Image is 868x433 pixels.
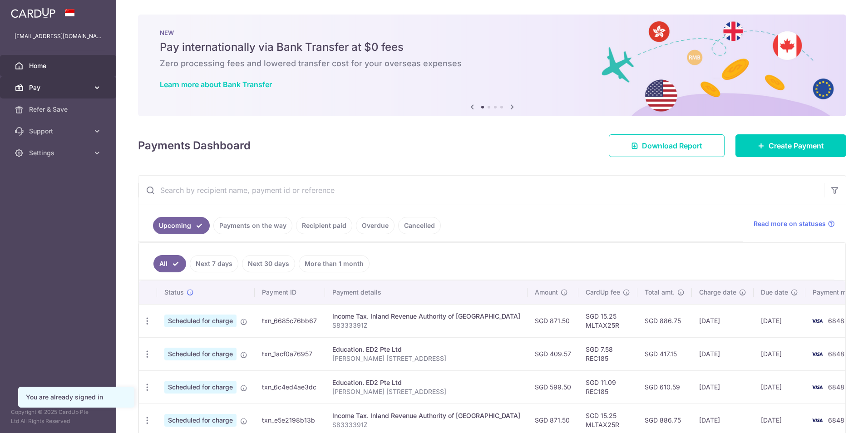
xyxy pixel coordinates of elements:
span: Scheduled for charge [164,348,237,360]
a: Upcoming [153,217,210,234]
td: SGD 886.75 [637,304,692,337]
span: Scheduled for charge [164,414,237,427]
img: Bank Card [808,315,826,326]
span: Status [164,288,184,297]
a: More than 1 month [299,255,370,272]
td: [DATE] [692,304,754,337]
a: Next 7 days [190,255,238,272]
a: Create Payment [735,134,846,157]
a: Recipient paid [296,217,352,234]
span: Download Report [642,140,702,151]
a: Read more on statuses [754,219,835,228]
span: Home [29,61,89,70]
p: S8333391Z [332,321,520,330]
h6: Zero processing fees and lowered transfer cost for your overseas expenses [160,58,824,69]
p: S8333391Z [332,420,520,429]
td: txn_1acf0a76957 [255,337,325,370]
p: [PERSON_NAME] [STREET_ADDRESS] [332,354,520,363]
a: Cancelled [398,217,441,234]
span: Scheduled for charge [164,381,237,394]
span: Settings [29,148,89,157]
div: You are already signed in [26,393,127,402]
span: 6848 [828,416,844,424]
img: CardUp [11,7,55,18]
span: Total amt. [645,288,675,297]
span: CardUp fee [586,288,620,297]
img: Bank transfer banner [138,15,846,116]
th: Payment ID [255,280,325,304]
h5: Pay internationally via Bank Transfer at $0 fees [160,40,824,54]
span: Amount [535,288,558,297]
img: Bank Card [808,382,826,393]
td: SGD 15.25 MLTAX25R [578,304,637,337]
span: Support [29,127,89,136]
td: [DATE] [754,370,805,403]
td: SGD 610.59 [637,370,692,403]
td: [DATE] [692,337,754,370]
td: [DATE] [754,337,805,370]
a: Download Report [609,134,725,157]
input: Search by recipient name, payment id or reference [138,176,824,205]
td: SGD 11.09 REC185 [578,370,637,403]
th: Payment details [325,280,528,304]
p: [EMAIL_ADDRESS][DOMAIN_NAME] [15,32,102,41]
span: 6848 [828,383,844,391]
div: Income Tax. Inland Revenue Authority of [GEOGRAPHIC_DATA] [332,312,520,321]
img: Bank Card [808,415,826,426]
span: Read more on statuses [754,219,826,228]
span: Help [20,6,39,15]
span: Charge date [699,288,736,297]
span: 6848 [828,317,844,325]
div: Income Tax. Inland Revenue Authority of [GEOGRAPHIC_DATA] [332,411,520,420]
a: All [153,255,186,272]
td: txn_6685c76bb67 [255,304,325,337]
h4: Payments Dashboard [138,138,251,154]
div: Education. ED2 Pte Ltd [332,345,520,354]
a: Learn more about Bank Transfer [160,80,272,89]
td: SGD 417.15 [637,337,692,370]
td: [DATE] [754,304,805,337]
span: Due date [761,288,788,297]
td: SGD 409.57 [528,337,578,370]
td: SGD 871.50 [528,304,578,337]
td: txn_6c4ed4ae3dc [255,370,325,403]
p: NEW [160,29,824,36]
td: [DATE] [692,370,754,403]
a: Payments on the way [213,217,292,234]
span: Scheduled for charge [164,315,237,327]
div: Education. ED2 Pte Ltd [332,378,520,387]
img: Bank Card [808,349,826,359]
a: Next 30 days [242,255,295,272]
a: Overdue [356,217,395,234]
td: SGD 7.58 REC185 [578,337,637,370]
span: Pay [29,83,89,92]
span: Create Payment [769,140,824,151]
td: SGD 599.50 [528,370,578,403]
span: 6848 [828,350,844,358]
p: [PERSON_NAME] [STREET_ADDRESS] [332,387,520,396]
span: Refer & Save [29,105,89,114]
